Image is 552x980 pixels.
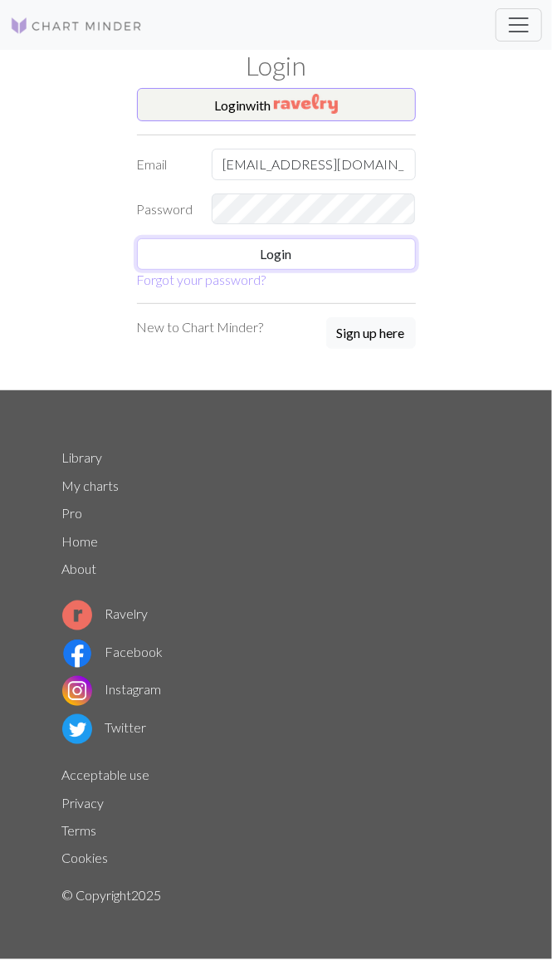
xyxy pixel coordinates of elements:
button: Sign up here [326,317,416,349]
img: Ravelry [274,94,338,114]
img: Facebook logo [62,639,92,669]
a: Forgot your password? [137,272,266,287]
a: Cookies [62,850,109,866]
a: Facebook [62,644,164,659]
a: Instagram [62,681,162,697]
p: New to Chart Minder? [137,317,264,337]
img: Logo [10,16,143,36]
a: Acceptable use [62,767,150,782]
a: Sign up here [326,317,416,350]
button: Toggle navigation [496,8,542,42]
a: Home [62,533,99,549]
a: Library [62,449,103,465]
a: Ravelry [62,605,149,621]
label: Email [127,149,202,180]
a: About [62,561,97,576]
a: Privacy [62,795,105,811]
a: Pro [62,505,83,521]
h1: Login [52,50,501,81]
a: Twitter [62,719,147,735]
p: © Copyright 2025 [62,886,491,906]
button: Loginwith [137,88,416,121]
a: My charts [62,478,120,493]
img: Twitter logo [62,714,92,744]
button: Login [137,238,416,270]
label: Password [127,194,202,225]
a: Terms [62,823,97,839]
img: Ravelry logo [62,600,92,630]
img: Instagram logo [62,676,92,706]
